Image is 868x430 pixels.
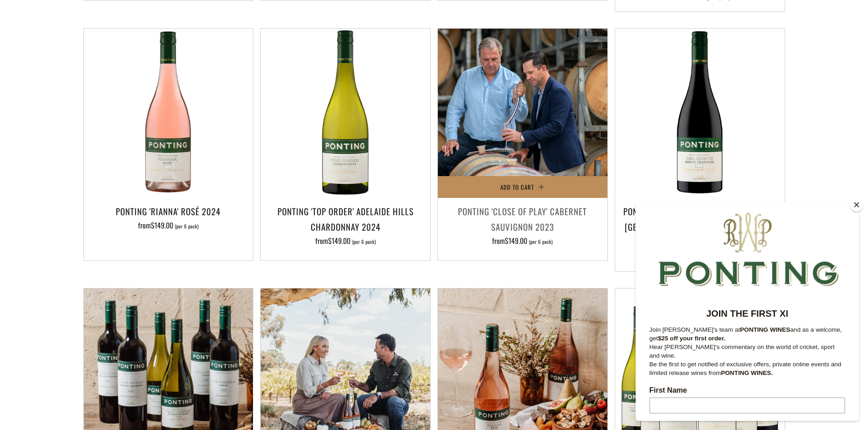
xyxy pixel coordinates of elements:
a: Ponting 'Top Order' Adelaide Hills Chardonnay 2024 from$149.00 (per 6 pack) [261,203,430,249]
span: $149.00 [151,220,173,231]
strong: PONTING WINES [104,124,154,131]
strong: $25 off your first order. [22,132,90,139]
span: (per 6 pack) [529,239,553,244]
h3: Ponting 'Del Monte' [GEOGRAPHIC_DATA] [GEOGRAPHIC_DATA] [GEOGRAPHIC_DATA] 2021 [620,203,780,250]
h3: Ponting 'Rianna' Rosé 2024 [88,203,249,219]
span: from [492,235,553,246]
label: Last Name [14,222,210,233]
label: First Name [14,184,210,195]
button: Add to Cart [438,176,607,198]
h3: Ponting 'Top Order' Adelaide Hills Chardonnay 2024 [265,203,426,234]
a: Ponting 'Del Monte' [GEOGRAPHIC_DATA] [GEOGRAPHIC_DATA] [GEOGRAPHIC_DATA] 2021 from$149.00 (per 6... [615,203,785,260]
p: Hear [PERSON_NAME]'s commentary on the world of cricket, sport and wine. [14,140,210,157]
input: Subscribe [14,298,210,315]
strong: JOIN THE FIRST XI [380,11,487,25]
p: Join [PERSON_NAME]'s team at and as a welcome, get [14,123,210,140]
span: from [315,235,376,246]
button: Close [850,198,863,212]
button: SUBSCRIBE [10,35,858,52]
strong: JOIN THE FIRST XI [71,106,153,116]
span: (per 6 pack) [352,239,376,244]
span: (per 6 pack) [175,224,199,229]
strong: PONTING WINES. [85,167,137,174]
label: Email [14,260,210,271]
a: Ponting 'Rianna' Rosé 2024 from$149.00 (per 6 pack) [84,203,253,249]
p: Be the first to get notified of exclusive offers, private online events and limited release wines... [14,157,210,175]
span: We will send you a confirmation email to subscribe. I agree to sign up to the Ponting Wines newsl... [14,326,204,365]
a: Ponting 'Close of Play' Cabernet Sauvignon 2023 from$149.00 (per 6 pack) [438,203,607,249]
h3: Ponting 'Close of Play' Cabernet Sauvignon 2023 [442,203,603,234]
span: Add to Cart [500,182,534,192]
span: $149.00 [328,235,350,246]
span: from [138,220,199,231]
span: $149.00 [505,235,527,246]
